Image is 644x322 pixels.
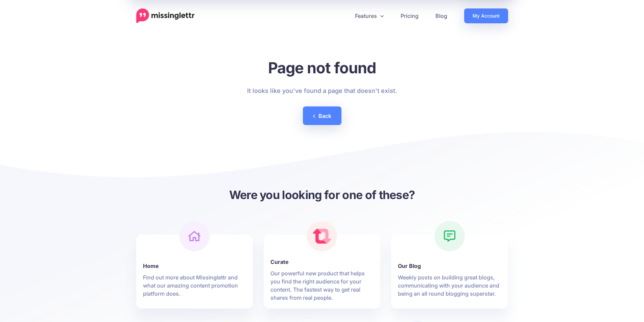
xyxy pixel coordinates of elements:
a: Home Find out more about Missinglettr and what our amazing content promotion platform does. [143,254,246,298]
b: Our Blog [398,262,501,270]
b: Curate [270,258,374,266]
a: Curate Our powerful new product that helps you find the right audience for your content. The fast... [270,250,374,302]
p: It looks like you've found a page that doesn't exist. [247,85,397,96]
b: Home [143,262,246,270]
a: Pricing [392,8,427,23]
a: Back [303,106,341,125]
h3: Were you looking for one of these? [136,187,508,202]
h1: Page not found [247,58,397,77]
p: Find out more about Missinglettr and what our amazing content promotion platform does. [143,273,246,298]
a: Features [347,8,392,23]
p: Weekly posts on building great blogs, communicating with your audience and being an all round blo... [398,273,501,298]
a: Blog [427,8,456,23]
a: My Account [464,8,508,23]
img: curate.png [313,229,331,244]
a: Our Blog Weekly posts on building great blogs, communicating with your audience and being an all ... [398,254,501,298]
p: Our powerful new product that helps you find the right audience for your content. The fastest way... [270,269,374,302]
